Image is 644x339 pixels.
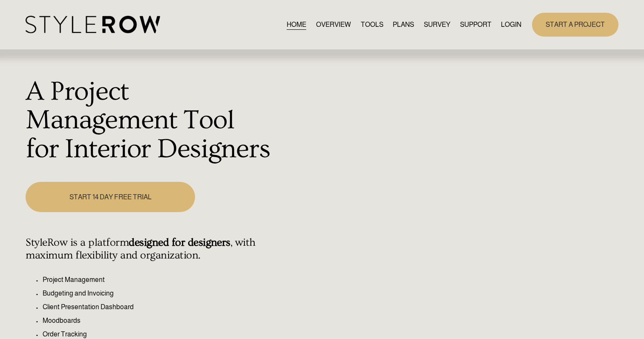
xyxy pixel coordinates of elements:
[460,20,492,30] span: SUPPORT
[316,19,351,30] a: OVERVIEW
[43,288,270,299] p: Budgeting and Invoicing
[26,236,270,262] h4: StyleRow is a platform , with maximum flexibility and organization.
[129,236,230,249] strong: designed for designers
[532,13,618,36] a: START A PROJECT
[501,19,521,30] a: LOGIN
[43,275,270,285] p: Project Management
[460,19,492,30] a: folder dropdown
[361,19,383,30] a: TOOLS
[43,302,270,312] p: Client Presentation Dashboard
[424,19,450,30] a: SURVEY
[26,16,160,33] img: StyleRow
[393,19,414,30] a: PLANS
[26,78,270,164] h1: A Project Management Tool for Interior Designers
[287,19,306,30] a: HOME
[43,316,270,326] p: Moodboards
[26,182,195,212] a: START 14 DAY FREE TRIAL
